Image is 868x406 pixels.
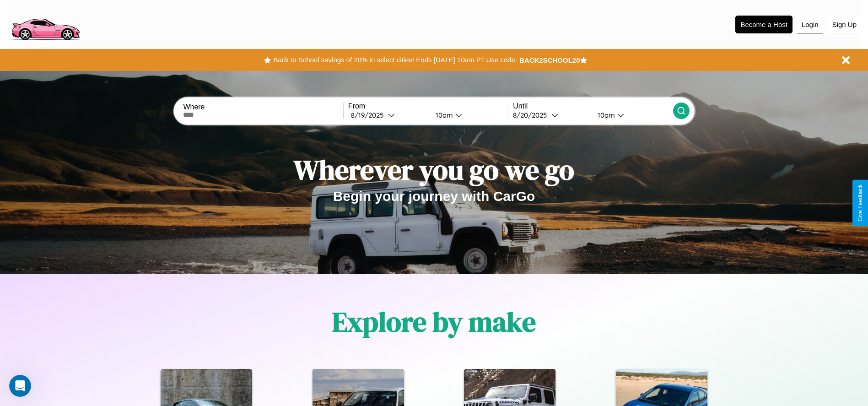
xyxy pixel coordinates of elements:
[9,375,31,397] iframe: Intercom live chat
[797,16,823,33] button: Login
[828,16,861,33] button: Sign Up
[513,102,673,110] label: Until
[428,110,508,120] button: 10am
[348,102,508,110] label: From
[351,111,388,119] div: 8 / 19 / 2025
[431,111,455,119] div: 10am
[271,54,519,66] button: Back to School savings of 20% in select cities! Ends [DATE] 10am PT.Use code:
[183,103,343,111] label: Where
[590,110,673,120] button: 10am
[513,111,551,119] div: 8 / 20 / 2025
[857,184,863,222] div: Give Feedback
[332,303,536,341] h1: Explore by make
[593,111,617,119] div: 10am
[519,56,580,64] b: BACK2SCHOOL20
[735,16,793,33] button: Become a Host
[348,110,428,120] button: 8/19/2025
[7,5,84,43] img: logo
